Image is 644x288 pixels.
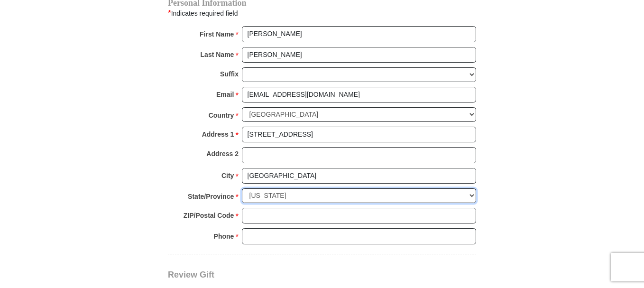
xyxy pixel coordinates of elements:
strong: Phone [214,230,234,243]
strong: Address 2 [206,147,239,160]
strong: Email [216,88,234,101]
strong: First Name [200,28,234,41]
strong: Address 1 [202,128,234,141]
span: Review Gift [168,270,214,279]
div: Indicates required field [168,7,476,19]
strong: City [221,169,234,182]
strong: Last Name [201,48,234,61]
strong: State/Province [188,190,234,203]
strong: Country [209,109,234,122]
strong: Suffix [220,67,239,81]
strong: ZIP/Postal Code [184,209,234,222]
